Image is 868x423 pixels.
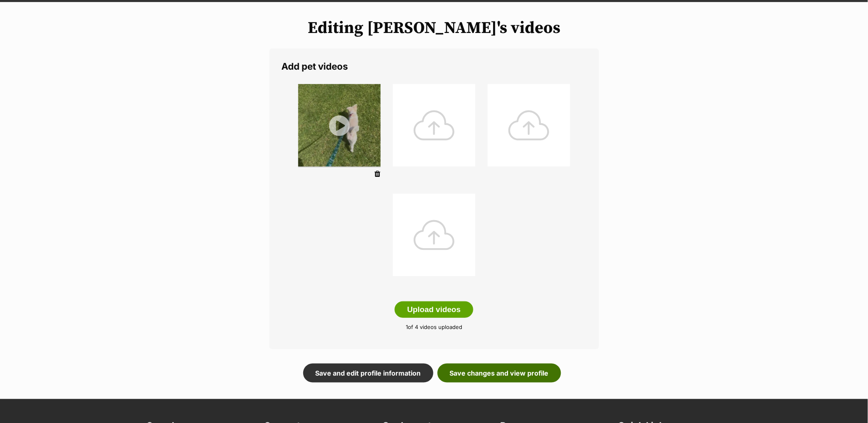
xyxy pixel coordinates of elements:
[282,323,587,331] p: of 4 videos uploaded
[438,364,561,383] a: Save changes and view profile
[395,301,474,318] button: Upload videos
[282,61,587,72] legend: Add pet videos
[144,19,725,38] h1: Editing [PERSON_NAME]'s videos
[303,364,433,383] a: Save and edit profile information
[298,84,381,167] img: listing photo
[406,324,408,330] span: 1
